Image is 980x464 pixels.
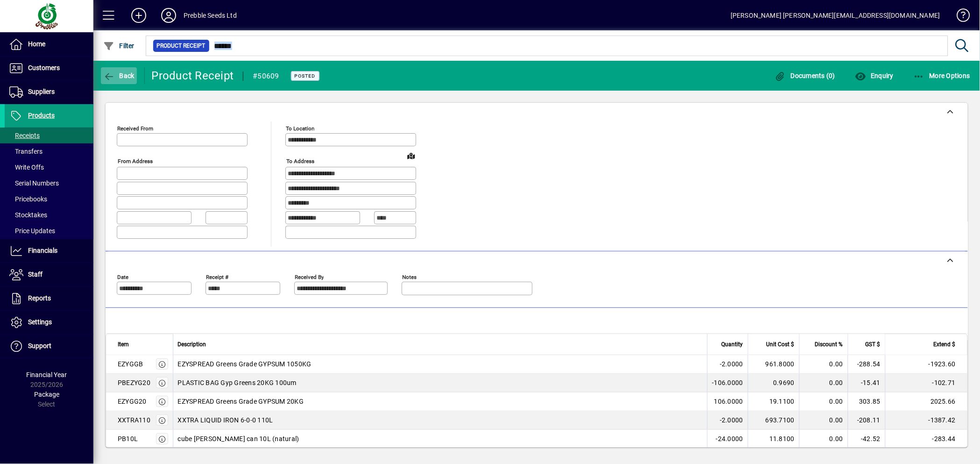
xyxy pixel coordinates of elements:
div: XXTRA110 [118,415,150,425]
td: 0.00 [799,430,848,449]
span: 19.1100 [769,397,795,406]
span: Extend $ [934,339,956,350]
span: Receipts [9,132,40,139]
mat-label: Received From [117,125,153,132]
a: Financials [5,239,93,263]
td: 2025.66 [885,393,967,411]
span: Reports [28,294,51,302]
div: PBEZYG20 [118,378,150,387]
span: Filter [103,42,135,50]
span: Discount % [815,339,843,350]
a: Price Updates [5,223,93,239]
app-page-header-button: Back [93,67,145,84]
span: Back [103,72,135,79]
a: Settings [5,311,93,334]
span: Settings [28,318,52,326]
td: -102.71 [885,374,967,393]
td: EZYSPREAD Greens Grade GYPSUM 1050KG [173,355,707,374]
button: Enquiry [852,67,896,84]
a: Staff [5,263,93,286]
td: XXTRA LIQUID IRON 6-0-0 110L [173,411,707,430]
a: Write Offs [5,159,93,175]
td: -106.0000 [707,374,748,393]
a: Reports [5,287,93,310]
span: Unit Cost $ [767,339,795,350]
span: GST $ [866,339,881,350]
td: -42.52 [848,430,885,449]
a: Pricebooks [5,191,93,207]
span: Suppliers [28,88,55,95]
span: Enquiry [855,72,894,79]
td: PLASTIC BAG Gyp Greens 20KG 100um [173,374,707,393]
span: Staff [28,271,43,278]
a: Stocktakes [5,207,93,223]
a: Receipts [5,128,93,143]
td: -208.11 [848,411,885,430]
span: More Options [914,72,971,79]
td: 0.00 [799,374,848,393]
div: EZYGGB [118,359,143,369]
span: Transfers [9,148,43,155]
span: Price Updates [9,227,55,235]
span: Documents (0) [775,72,836,79]
div: [PERSON_NAME] [PERSON_NAME][EMAIL_ADDRESS][DOMAIN_NAME] [731,8,940,23]
td: EZYSPREAD Greens Grade GYPSUM 20KG [173,393,707,411]
span: Financial Year [27,371,67,378]
span: Product Receipt [157,41,206,50]
a: Support [5,335,93,358]
span: 11.8100 [769,434,795,443]
div: Product Receipt [152,68,234,83]
button: Documents (0) [773,67,838,84]
td: -15.41 [848,374,885,393]
span: 693.7100 [766,415,795,425]
span: Support [28,342,51,350]
mat-label: Receipt # [206,273,228,280]
td: 0.00 [799,355,848,374]
span: Quantity [722,339,743,350]
td: 0.00 [799,393,848,411]
a: Serial Numbers [5,175,93,191]
div: PB10L [118,434,138,443]
span: Home [28,40,45,48]
span: Item [118,339,129,350]
td: -283.44 [885,430,967,449]
button: Profile [154,7,184,24]
mat-label: To location [286,125,314,132]
span: Serial Numbers [9,179,59,187]
td: -24.0000 [707,430,748,449]
button: More Options [911,67,973,84]
div: EZYGG20 [118,397,147,406]
span: 961.8000 [766,359,795,369]
td: -2.0000 [707,355,748,374]
td: cube [PERSON_NAME] can 10L (natural) [173,430,707,449]
td: 106.0000 [707,393,748,411]
div: #50609 [253,69,279,84]
span: Description [178,339,206,350]
td: 303.85 [848,393,885,411]
span: Products [28,112,55,119]
button: Filter [101,37,137,54]
a: Transfers [5,143,93,159]
mat-label: Received by [295,273,324,280]
button: Add [124,7,154,24]
mat-label: Date [117,273,128,280]
a: Home [5,33,93,56]
td: 0.00 [799,411,848,430]
span: Financials [28,247,57,254]
button: Back [101,67,137,84]
div: Prebble Seeds Ltd [184,8,237,23]
a: View on map [404,148,419,163]
span: Customers [28,64,60,71]
td: -1923.60 [885,355,967,374]
td: -288.54 [848,355,885,374]
a: Suppliers [5,80,93,104]
span: Write Offs [9,164,44,171]
td: -1387.42 [885,411,967,430]
span: Stocktakes [9,211,47,219]
a: Knowledge Base [950,2,968,32]
a: Customers [5,57,93,80]
td: -2.0000 [707,411,748,430]
span: Package [34,391,59,398]
span: 0.9690 [774,378,795,387]
mat-label: Notes [402,273,417,280]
